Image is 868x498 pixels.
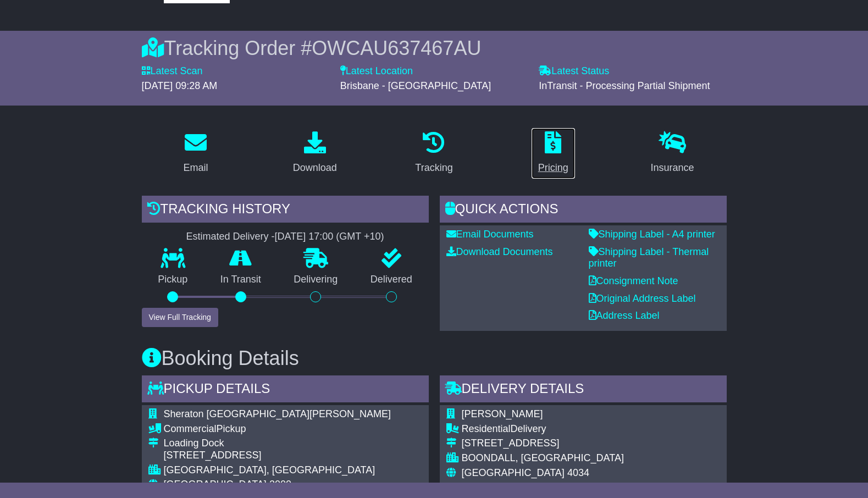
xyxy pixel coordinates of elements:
a: Consignment Note [589,275,678,286]
a: Shipping Label - A4 printer [589,229,715,240]
a: Address Label [589,310,660,321]
div: Pickup [164,423,391,435]
div: [DATE] 17:00 (GMT +10) [275,231,384,243]
span: [PERSON_NAME] [462,408,543,419]
span: InTransit - Processing Partial Shipment [539,80,710,91]
a: Download Documents [446,246,553,257]
span: [DATE] 09:28 AM [142,80,218,91]
div: [STREET_ADDRESS] [462,438,629,450]
a: Original Address Label [589,293,696,304]
p: Pickup [142,274,204,286]
a: Insurance [644,128,701,179]
a: Pricing [531,128,576,179]
h3: Booking Details [142,347,727,369]
div: Estimated Delivery - [142,231,429,243]
div: BOONDALL, [GEOGRAPHIC_DATA] [462,452,629,464]
div: Tracking Order # [142,36,727,60]
p: In Transit [204,274,278,286]
span: Brisbane - [GEOGRAPHIC_DATA] [340,80,491,91]
a: Shipping Label - Thermal printer [589,246,709,269]
button: View Full Tracking [142,308,218,327]
p: Delivered [354,274,429,286]
div: [GEOGRAPHIC_DATA], [GEOGRAPHIC_DATA] [164,464,391,477]
a: Email Documents [446,229,534,240]
div: Pickup Details [142,375,429,405]
div: Tracking history [142,196,429,225]
div: [STREET_ADDRESS] [164,450,391,462]
span: Commercial [164,423,217,434]
span: [GEOGRAPHIC_DATA] [164,479,267,490]
label: Latest Location [340,65,413,78]
a: Tracking [408,128,460,179]
div: Pricing [538,161,568,175]
div: Tracking [415,161,452,175]
div: Insurance [651,161,694,175]
div: Quick Actions [440,196,727,225]
span: 4034 [567,467,589,478]
span: OWCAU637467AU [312,37,481,59]
span: 2000 [269,479,291,490]
span: Residential [462,423,511,434]
div: Delivery Details [440,375,727,405]
a: Email [176,128,215,179]
div: Email [183,161,208,175]
label: Latest Status [539,65,609,78]
span: [GEOGRAPHIC_DATA] [462,467,565,478]
a: Download [286,128,344,179]
p: Delivering [278,274,355,286]
span: Sheraton [GEOGRAPHIC_DATA][PERSON_NAME] [164,408,391,419]
div: Delivery [462,423,629,435]
div: Download [293,161,337,175]
label: Latest Scan [142,65,203,78]
div: Loading Dock [164,438,391,450]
